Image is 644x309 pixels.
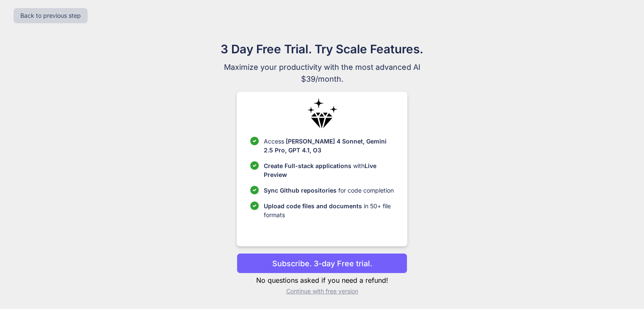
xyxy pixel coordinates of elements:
[237,275,407,285] p: No questions asked if you need a refund!
[14,8,88,23] button: Back to previous step
[180,73,464,85] span: $39/month.
[237,287,407,295] p: Continue with free version
[264,137,394,154] p: Access
[250,161,259,170] img: checklist
[264,202,362,210] span: Upload code files and documents
[250,201,259,210] img: checklist
[264,187,337,194] span: Sync Github repositories
[250,137,259,145] img: checklist
[250,186,259,194] img: checklist
[180,40,464,58] h1: 3 Day Free Trial. Try Scale Features.
[264,201,394,219] p: in 50+ file formats
[272,258,372,269] p: Subscribe. 3-day Free trial.
[264,138,387,154] span: [PERSON_NAME] 4 Sonnet, Gemini 2.5 Pro, GPT 4.1, O3
[264,186,394,195] p: for code completion
[264,161,394,179] p: with
[237,253,407,273] button: Subscribe. 3-day Free trial.
[180,61,464,73] span: Maximize your productivity with the most advanced AI
[264,162,353,169] span: Create Full-stack applications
